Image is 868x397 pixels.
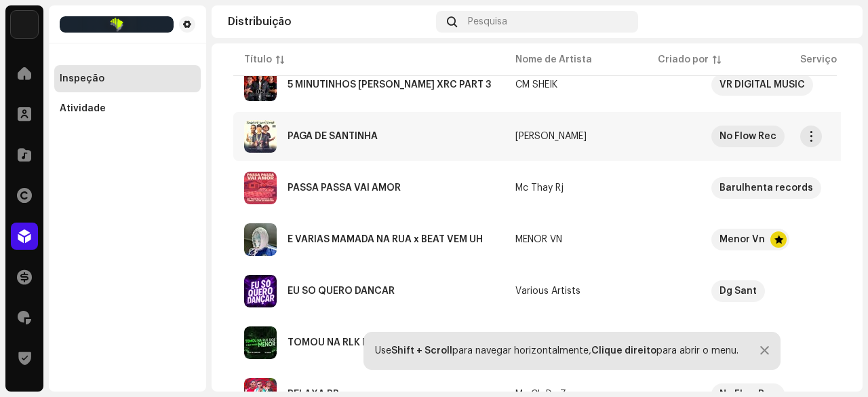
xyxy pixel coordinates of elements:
[825,11,846,33] img: 7b092bcd-1f7b-44aa-9736-f4bc5021b2f1
[711,229,832,250] span: Menor Vn
[515,80,690,90] span: CM SHEIK
[515,80,557,90] div: CM SHEIK
[719,126,776,147] div: No Flow Rec
[228,16,431,27] div: Distribuição
[288,80,491,90] div: 5 MINUTINHOS DE TAMBOR XRC PART 3
[244,172,277,204] img: beeb23dc-b7a0-4285-b513-37d29c0ccbd7
[711,177,832,199] span: Barulhenta records
[60,103,106,114] div: Atividade
[11,11,38,38] img: 71bf27a5-dd94-4d93-852c-61362381b7db
[658,53,709,67] div: Criado por
[288,338,493,347] div: TOMOU NA RLK DOS MENOR X BEAT MODAO
[54,65,201,92] re-m-nav-item: Inspeção
[711,74,832,96] span: VR DIGITAL MUSIC
[515,286,690,296] span: Various Artists
[515,286,580,296] div: Various Artists
[288,183,401,193] div: PASSA PASSA VAI AMOR
[244,275,277,307] img: f01d4106-3757-4572-b9f3-8196ea741725
[719,74,805,96] div: VR DIGITAL MUSIC
[288,132,378,141] div: PAGA DE SANTINHA
[244,223,277,256] img: 261f6a9c-beca-46d7-a62a-0ab1d789d9d4
[244,53,272,67] div: Título
[60,73,104,84] div: Inspeção
[60,16,174,33] img: 8e39a92f-6217-4997-acbe-e0aa9e7f9449
[719,280,757,302] div: Dg Sant
[515,183,690,193] span: Mc Thay Rj
[515,132,587,141] div: [PERSON_NAME]
[244,120,277,153] img: c4b04cf5-c808-4d73-8b95-5210ffb5682a
[515,183,564,193] div: Mc Thay Rj
[288,286,395,296] div: EU SO QUERO DANCAR
[54,95,201,122] re-m-nav-item: Atividade
[244,69,277,101] img: 36d11853-1636-484a-89e0-5727ba9a5e00
[468,16,507,27] span: Pesquisa
[515,132,690,141] span: Eoo Kafu
[711,126,832,147] span: No Flow Rec
[711,280,832,302] span: Dg Sant
[591,346,656,356] strong: Clique direito
[375,345,738,356] div: Use para navegar horizontalmente, para abrir o menu.
[288,235,483,244] div: É VARIAS MAMADA NA RUA x BEAT VEM UH
[391,346,452,356] strong: Shift + Scroll
[515,235,690,244] span: MENOR VN
[719,177,813,199] div: Barulhenta records
[719,229,765,250] div: Menor Vn
[244,326,277,359] img: 719c0215-01fd-4078-99df-75d4fe0ae9c1
[515,235,562,244] div: MENOR VN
